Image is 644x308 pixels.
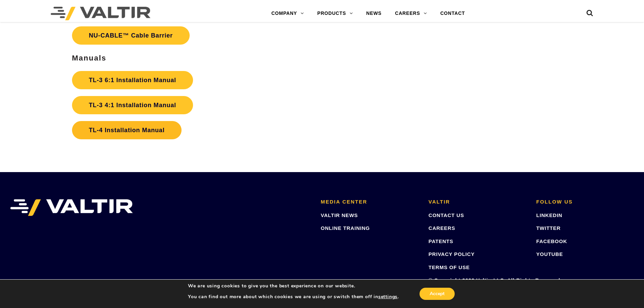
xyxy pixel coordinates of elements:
[321,225,370,231] a: ONLINE TRAINING
[321,199,419,205] h2: MEDIA CENTER
[321,212,358,218] a: VALTIR NEWS
[359,7,388,20] a: NEWS
[536,238,567,244] a: FACEBOOK
[429,225,455,231] a: CAREERS
[429,264,470,270] a: TERMS OF USE
[429,276,526,284] p: © Copyright 2023 Valtir, LLC. All Rights Reserved.
[311,7,360,20] a: PRODUCTS
[429,251,475,257] a: PRIVACY POLICY
[72,121,182,139] a: TL-4 Installation Manual
[433,7,472,20] a: CONTACT
[420,288,455,300] button: Accept
[265,7,311,20] a: COMPANY
[51,7,150,20] img: Valtir
[429,199,526,205] h2: VALTIR
[536,251,563,257] a: YOUTUBE
[536,199,634,205] h2: FOLLOW US
[429,212,464,218] a: CONTACT US
[388,7,434,20] a: CAREERS
[89,77,176,84] strong: TL-3 6:1 Installation Manual
[536,225,560,231] a: TWITTER
[72,71,193,89] a: TL-3 6:1 Installation Manual
[72,54,106,62] strong: Manuals
[188,294,399,300] p: You can find out more about which cookies we are using or switch them off in .
[536,212,562,218] a: LINKEDIN
[188,283,399,289] p: We are using cookies to give you the best experience on our website.
[72,26,190,45] a: NU-CABLE™ Cable Barrier
[378,294,398,300] button: settings
[429,238,453,244] a: PATENTS
[10,199,133,216] img: VALTIR
[72,96,193,114] a: TL-3 4:1 Installation Manual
